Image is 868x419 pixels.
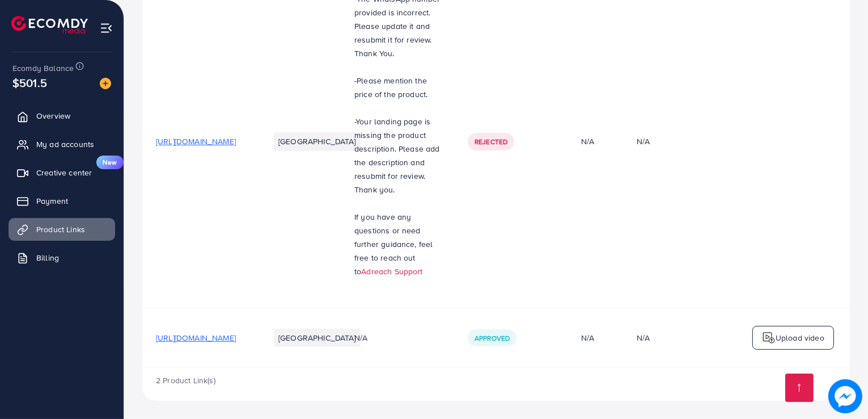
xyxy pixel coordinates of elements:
li: [GEOGRAPHIC_DATA] [274,132,361,150]
a: Payment [9,190,115,212]
div: N/A [637,332,650,343]
span: Payment [36,195,68,207]
span: Overview [36,110,70,121]
span: My ad accounts [36,139,94,150]
span: N/A [354,332,367,343]
img: menu [100,22,113,35]
p: -Please mention the price of the product. [354,74,441,101]
img: logo [11,16,88,33]
li: [GEOGRAPHIC_DATA] [274,329,361,347]
img: image [100,78,111,89]
span: [URL][DOMAIN_NAME] [156,332,236,343]
p: Upload video [776,331,824,345]
div: N/A [581,332,609,343]
a: My ad accounts [9,133,115,156]
div: N/A [581,136,609,147]
img: image [828,379,862,413]
a: Product Links [9,218,115,241]
span: Rejected [475,137,507,146]
span: New [96,156,124,169]
span: Billing [36,252,59,263]
p: -Your landing page is missing the product description. Please add the description and resubmit fo... [354,115,441,196]
span: 2 Product Link(s) [156,375,215,386]
span: Ecomdy Balance [12,62,74,74]
img: logo [762,331,776,345]
span: $501.5 [12,74,47,91]
span: Creative center [36,167,92,178]
a: Adreach Support [361,266,422,277]
span: [URL][DOMAIN_NAME] [156,136,236,147]
div: N/A [637,136,650,147]
span: Product Links [36,224,85,235]
span: Approved [475,333,510,343]
a: Overview [9,104,115,127]
p: If you have any questions or need further guidance, feel free to reach out to [354,210,441,278]
a: Creative centerNew [9,161,115,184]
a: Billing [9,246,115,269]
